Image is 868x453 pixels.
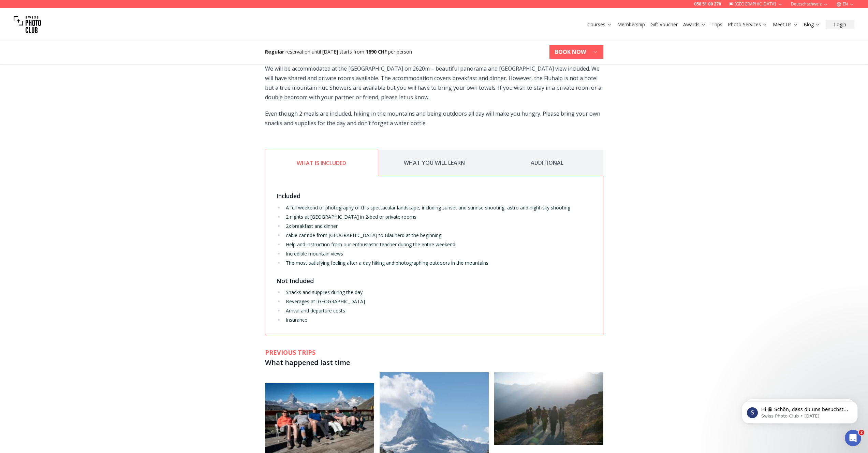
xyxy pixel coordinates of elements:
[845,430,861,446] iframe: Intercom live chat
[265,150,378,176] button: WHAT IS INCLUDED
[285,48,364,55] span: reservation until [DATE] starts from
[276,191,592,201] h3: Included
[683,21,706,28] a: Awards
[648,20,680,29] button: Gift Voucher
[286,204,570,211] span: A full weekend of photography of this spectacular landscape, including sunset and sunrise shootin...
[286,214,416,220] span: 2 nights at [GEOGRAPHIC_DATA] in 2-bed or private rooms
[773,21,798,28] a: Meet Us
[680,20,709,29] button: Awards
[378,150,491,176] button: WHAT YOU WILL LEARN
[265,109,603,128] p: Even though 2 meals are included, hiking in the mountains and being outdoors all day will make yo...
[388,48,412,55] span: per person
[801,20,823,29] button: Blog
[286,289,363,295] span: Snacks and supplies during the day
[494,372,603,445] img: image
[617,21,645,28] a: Membership
[587,21,612,28] a: Courses
[725,20,770,29] button: Photo Services
[286,260,488,266] span: The most satisfying feeling after a day hiking and photographing outdoors in the mountains
[555,48,586,56] b: BOOK NOW
[732,387,868,435] iframe: Intercom notifications message
[14,11,41,38] img: Swiss photo club
[366,48,387,55] b: 1890 CHF
[265,48,284,55] b: Regular
[711,21,722,28] a: Trips
[770,20,801,29] button: Meet Us
[286,232,441,238] span: cable car ride from [GEOGRAPHIC_DATA] to Blauherd at the beginning
[804,21,820,28] a: Blog
[265,357,603,368] h3: What happened last time
[859,430,864,435] span: 2
[286,250,343,257] span: Incredible mountain views
[826,20,854,29] button: Login
[286,317,307,323] span: Insurance
[585,20,615,29] button: Courses
[276,276,592,286] h3: Not Included
[286,298,365,305] span: Beverages at [GEOGRAPHIC_DATA]
[615,20,648,29] button: Membership
[709,20,725,29] button: Trips
[265,64,603,102] p: We will be accommodated at the [GEOGRAPHIC_DATA] on 2620m – beautiful panorama and [GEOGRAPHIC_DA...
[491,150,603,176] button: ADDITIONAL
[286,307,345,314] span: Arrival and departure costs
[286,241,455,248] span: Help and instruction from our enthusiastic teacher during the entire weekend
[549,45,603,59] button: BOOK NOW
[286,223,338,229] span: 2x breakfast and dinner
[650,21,678,28] a: Gift Voucher
[728,21,767,28] a: Photo Services
[694,1,721,7] a: 058 51 00 270
[265,348,603,357] h2: PREVIOUS TRIPS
